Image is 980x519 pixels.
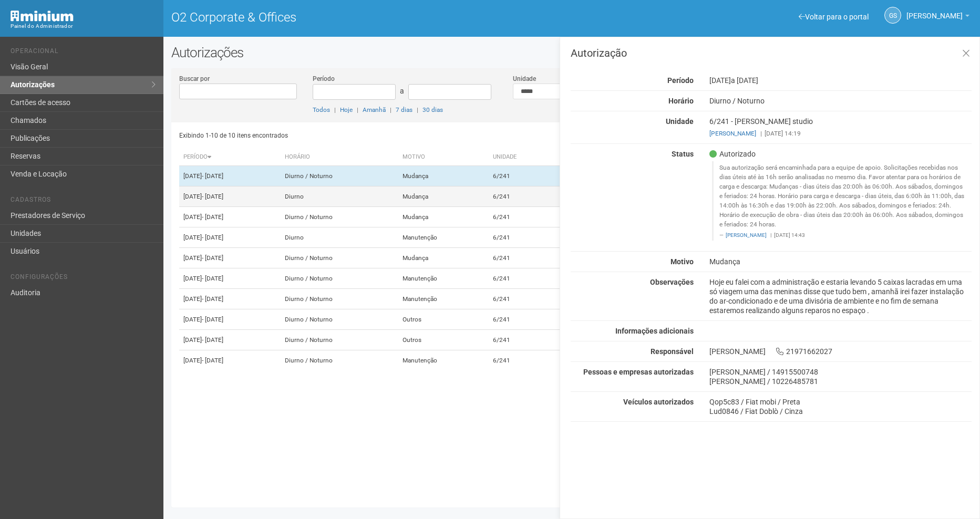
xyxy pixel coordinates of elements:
[556,207,713,227] td: [PERSON_NAME] studio
[709,377,972,386] div: [PERSON_NAME] / 10226485781
[556,248,713,268] td: [PERSON_NAME] studio
[281,186,398,207] td: Diurno
[171,11,564,24] h1: O2 Corporate & Offices
[363,106,386,113] a: Amanhã
[666,117,694,126] strong: Unidade
[202,336,223,344] span: - [DATE]
[398,289,489,309] td: Manutenção
[202,275,223,282] span: - [DATE]
[179,227,281,248] td: [DATE]
[398,227,489,248] td: Manutenção
[489,186,556,207] td: 6/241
[179,248,281,268] td: [DATE]
[281,166,398,186] td: Diurno / Noturno
[398,166,489,186] td: Mudança
[171,45,972,60] h2: Autorizações
[417,106,418,113] span: |
[667,76,694,85] strong: Período
[11,196,156,207] li: Cadastros
[179,74,210,84] label: Buscar por
[672,150,694,158] strong: Status
[556,149,713,166] th: Empresa
[489,207,556,227] td: 6/241
[202,357,223,364] span: - [DATE]
[489,309,556,330] td: 6/241
[489,350,556,371] td: 6/241
[623,398,694,406] strong: Veículos autorizados
[202,172,223,180] span: - [DATE]
[489,227,556,248] td: 6/241
[489,166,556,186] td: 6/241
[179,166,281,186] td: [DATE]
[179,128,573,143] div: Exibindo 1-10 de 10 itens encontrados
[731,76,758,85] span: a [DATE]
[179,149,281,166] th: Período
[281,309,398,330] td: Diurno / Noturno
[179,350,281,371] td: [DATE]
[202,213,223,221] span: - [DATE]
[906,13,969,22] a: [PERSON_NAME]
[556,289,713,309] td: [PERSON_NAME] studio
[615,327,694,335] strong: Informações adicionais
[398,268,489,289] td: Manutenção
[179,207,281,227] td: [DATE]
[760,130,762,137] span: |
[179,289,281,309] td: [DATE]
[906,2,963,20] span: Gabriela Souza
[398,309,489,330] td: Outros
[709,367,972,377] div: [PERSON_NAME] / 14915500748
[709,129,972,138] div: [DATE] 14:19
[651,347,694,356] strong: Responsável
[334,106,336,113] span: |
[281,149,398,166] th: Horário
[702,76,979,85] div: [DATE]
[313,74,335,84] label: Período
[702,347,979,356] div: [PERSON_NAME] 21971662027
[398,186,489,207] td: Mudança
[770,232,771,238] span: |
[712,161,972,241] blockquote: Sua autorização será encaminhada para a equipe de apoio. Solicitações recebidas nos dias úteis at...
[650,278,694,286] strong: Observações
[702,117,979,138] div: 6/241 - [PERSON_NAME] studio
[11,11,74,22] img: Minium
[556,268,713,289] td: [PERSON_NAME] studio
[556,227,713,248] td: [PERSON_NAME] studio
[400,87,404,95] span: a
[513,74,536,84] label: Unidade
[556,330,713,350] td: [PERSON_NAME] studio
[281,289,398,309] td: Diurno / Noturno
[884,7,901,24] a: GS
[179,330,281,350] td: [DATE]
[281,207,398,227] td: Diurno / Noturno
[179,268,281,289] td: [DATE]
[11,47,156,58] li: Operacional
[202,254,223,262] span: - [DATE]
[709,407,972,416] div: Lud0846 / Fiat Doblò / Cinza
[670,257,694,266] strong: Motivo
[281,350,398,371] td: Diurno / Noturno
[489,248,556,268] td: 6/241
[398,330,489,350] td: Outros
[398,350,489,371] td: Manutenção
[390,106,391,113] span: |
[202,193,223,200] span: - [DATE]
[398,149,489,166] th: Motivo
[179,186,281,207] td: [DATE]
[281,268,398,289] td: Diurno / Noturno
[556,166,713,186] td: [PERSON_NAME] studio
[702,96,979,106] div: Diurno / Noturno
[202,234,223,241] span: - [DATE]
[719,232,966,239] footer: [DATE] 14:43
[340,106,353,113] a: Hoje
[556,186,713,207] td: [PERSON_NAME] studio
[702,257,979,266] div: Mudança
[398,248,489,268] td: Mudança
[281,330,398,350] td: Diurno / Noturno
[202,295,223,303] span: - [DATE]
[583,368,694,376] strong: Pessoas e empresas autorizadas
[202,316,223,323] span: - [DATE]
[556,350,713,371] td: [PERSON_NAME] studio
[799,13,869,21] a: Voltar para o portal
[396,106,412,113] a: 7 dias
[702,277,979,315] div: Hoje eu falei com a administração e estaria levando 5 caixas lacradas em uma só viagem uma das me...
